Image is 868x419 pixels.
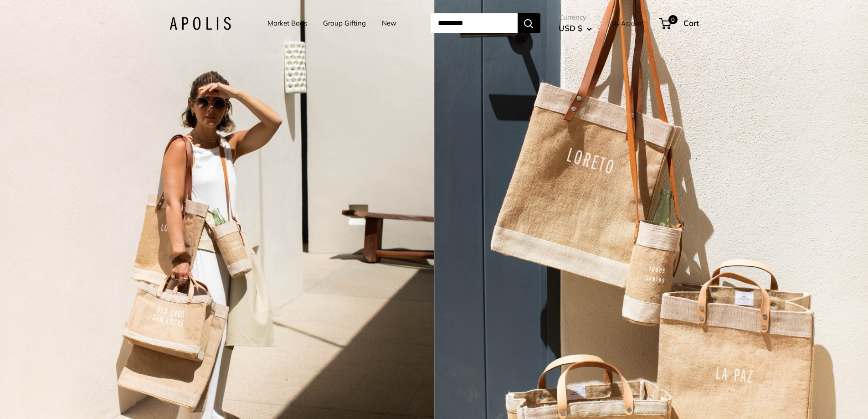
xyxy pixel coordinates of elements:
[559,23,582,33] span: USD $
[323,17,366,30] a: Group Gifting
[518,13,540,33] button: Search
[169,17,231,30] img: Apolis
[382,17,396,30] a: New
[660,16,699,31] a: 0 Cart
[431,13,518,33] input: Search...
[267,17,307,30] a: Market Bags
[683,18,699,28] span: Cart
[559,21,592,36] button: USD $
[668,15,677,24] span: 0
[611,18,644,29] a: My Account
[559,11,592,24] span: Currency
